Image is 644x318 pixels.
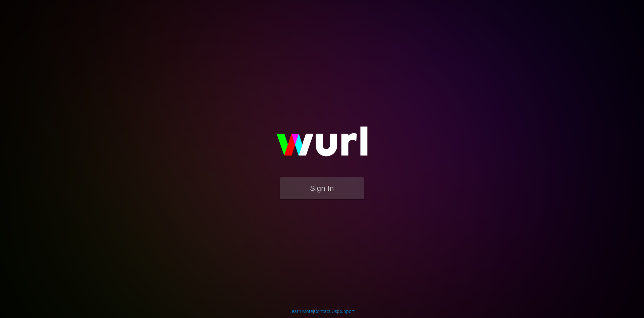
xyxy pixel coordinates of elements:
a: Contact Us [314,309,337,314]
a: Learn More [289,309,313,314]
button: Sign In [280,177,364,199]
img: wurl-logo-on-black-223613ac3d8ba8fe6dc639794a292ebdb59501304c7dfd60c99c58986ef67473.svg [255,112,389,177]
div: | | [289,308,355,315]
a: Support [338,309,355,314]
